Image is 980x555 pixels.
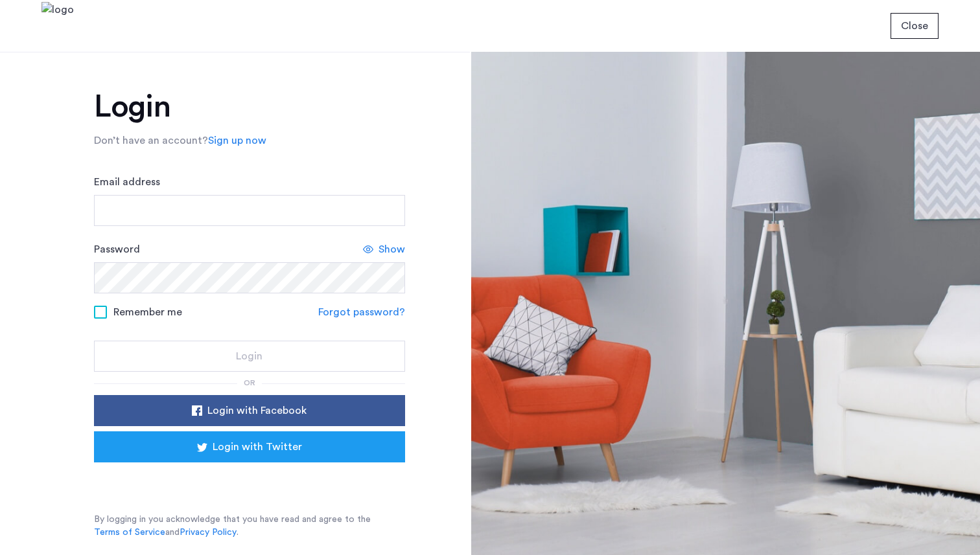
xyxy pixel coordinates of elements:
button: button [94,431,405,462]
label: Email address [94,174,160,190]
img: logo [41,2,74,51]
a: Forgot password? [318,304,405,320]
span: Don’t have an account? [94,135,208,146]
button: button [94,341,405,372]
label: Password [94,242,140,257]
span: Close [901,18,928,34]
a: Privacy Policy [180,526,237,539]
span: Login with Facebook [207,403,307,418]
a: Terms of Service [94,526,165,539]
p: By logging in you acknowledge that you have read and agree to the and . [94,513,405,539]
a: Sign up now [208,133,266,148]
span: Show [379,242,405,257]
span: Login with Twitter [213,439,302,455]
button: button [94,395,405,426]
span: Login [236,348,262,364]
button: button [891,13,939,39]
span: Remember me [113,304,182,320]
h1: Login [94,91,405,122]
span: or [244,379,255,387]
